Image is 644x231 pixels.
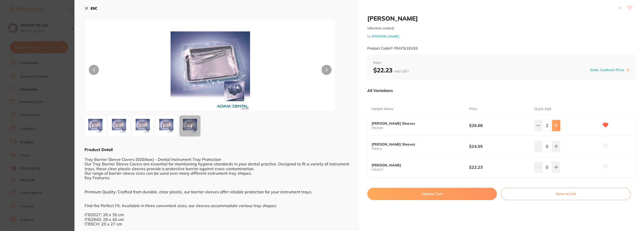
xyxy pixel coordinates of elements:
img: SC5qcGc [134,117,152,135]
button: +1 [179,115,201,137]
small: ITB2940 [372,126,469,130]
small: Product Code: P-TRAYSLEEVES [367,46,418,51]
b: $22.23 [469,164,528,170]
span: excl. GST [394,69,409,73]
button: ESC [85,4,97,13]
img: NDAuanBn [157,117,175,135]
p: All Variations [367,88,393,93]
div: + 1 [179,115,200,136]
p: Variant Name [371,107,393,112]
p: Price [469,107,477,112]
h2: [PERSON_NAME] [367,15,636,22]
img: MjcuanBn [86,117,104,135]
b: Product Detail [85,147,113,152]
button: Enter Contract Price [589,68,626,72]
p: Quick Add [534,107,551,112]
img: MjcuanBn [135,31,285,111]
button: Save to List [501,188,631,200]
b: ESC [91,6,97,11]
b: [PERSON_NAME] Sleeves [372,142,459,146]
b: $26.68 [469,123,528,128]
span: from [373,60,630,65]
a: [PERSON_NAME] [372,34,399,38]
small: ITB2027 [372,168,469,171]
label: i [626,68,630,72]
b: [PERSON_NAME] [372,163,459,167]
img: NDAuanBn [110,117,128,135]
b: $22.23 [373,66,409,74]
small: ITBSCH [372,147,469,151]
button: Update Cart [367,188,497,200]
small: by [367,34,636,38]
b: [PERSON_NAME] Sleeves [372,121,459,125]
b: $24.55 [469,144,528,149]
small: infection control [367,26,636,30]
